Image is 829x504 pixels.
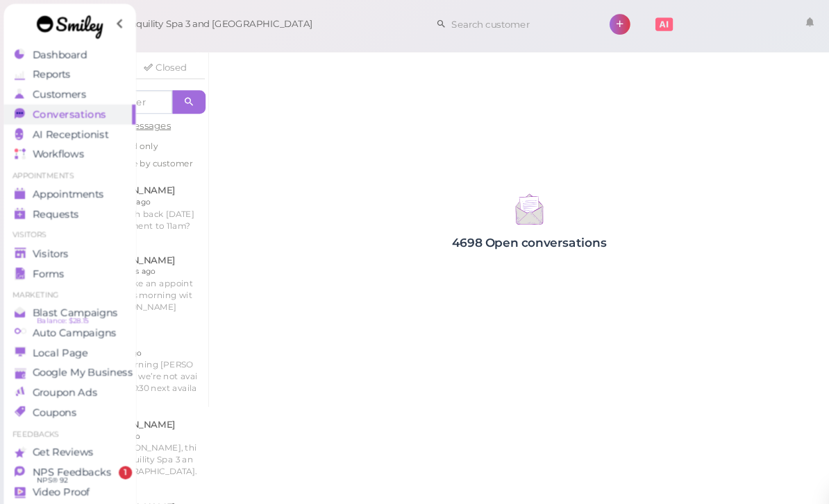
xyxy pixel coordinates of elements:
span: Reports [31,64,67,76]
li: Marketing [3,272,128,282]
span: Requests [31,195,74,207]
span: AI Receptionist [31,121,102,132]
a: AI Receptionist [3,117,128,136]
span: Balance: $28.15 [35,296,83,307]
a: Workflows [3,136,128,155]
a: Requests [3,192,128,211]
span: 1 [112,438,124,451]
input: Search customer [419,12,554,34]
li: Visitors [3,216,128,226]
a: Get Reviews [3,416,128,435]
span: Dashboard [31,46,82,58]
h4: 4698 Open conversations [196,222,798,235]
span: NPS Feedbacks [31,438,105,450]
span: Coupons [31,382,72,394]
img: inbox-9a7a3d6b6c357613d87aa0edb30543fa.svg [479,178,516,215]
a: Video Proof [3,453,128,472]
div: Call Min. Usage [17,485,68,494]
a: Coupons [3,379,128,397]
span: Video Proof [31,457,85,469]
a: NPS Feedbacks NPS® 92 1 [3,435,128,453]
span: Get Reviews [31,419,88,431]
a: Auto Campaigns [3,304,128,322]
span: Appointments [31,177,98,189]
a: Visitors [3,229,128,248]
div: Open Intercom Messenger [782,457,815,490]
span: Forms [31,252,60,263]
span: Auto Campaigns [31,307,110,319]
div: 2 % [105,485,114,494]
span: NPS® 92 [35,446,64,457]
a: Dashboard [3,42,128,61]
a: Blast Campaigns Balance: $28.15 [3,285,128,304]
span: Workflows [31,139,79,151]
li: Appointments [3,161,128,171]
a: Google My Business [3,341,128,360]
li: Feedbacks [3,403,128,413]
span: Customers [31,83,81,95]
a: Local Page [3,322,128,341]
a: Reports [3,61,128,80]
a: Forms [3,248,128,267]
a: Groupon Ads [3,360,128,379]
a: Closed [122,53,189,73]
span: Visitors [31,233,65,245]
a: Conversations [3,98,128,117]
a: Customers [3,80,128,98]
a: Appointments [3,173,128,192]
span: Local Page [31,326,83,338]
span: Google My Business [31,345,125,356]
span: Tranquility Spa 3 and [GEOGRAPHIC_DATA] [110,3,294,42]
span: Conversations [31,102,100,114]
span: Blast Campaigns [31,288,111,300]
span: Groupon Ads [31,363,92,375]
